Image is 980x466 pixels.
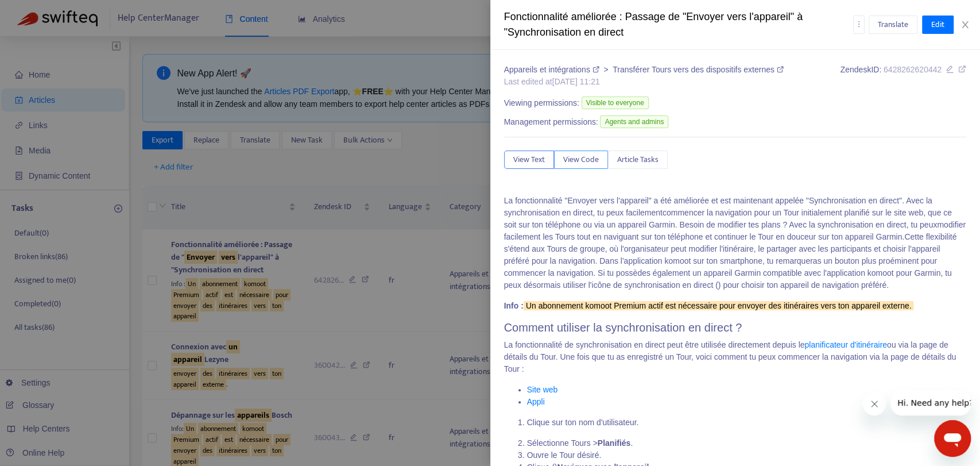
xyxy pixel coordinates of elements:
button: Article Tasks [608,151,668,169]
button: View Text [504,151,554,169]
span: close [960,20,970,29]
button: Edit [922,16,954,34]
span: Edit [931,18,944,31]
p: La fonctionnalité "Envoyer vers l'appareil" a été améliorée et est maintenant appelée "Synchronis... [504,195,967,291]
a: planificateur d'itinéraire [804,340,887,349]
button: Close [957,20,973,30]
a: Appareils et intégrations [504,65,602,74]
span: Clique sur ton nom d'utilisateur. [527,418,639,427]
span: modifier facilement les Tours tout en naviguant sur ton téléphone et continuer le Tour en douceur... [504,220,966,241]
a: Appli [527,397,545,406]
span: Hi. Need any help? [7,8,83,17]
li: Sélectionne Tours > . [527,437,967,449]
div: Last edited at [DATE] 11:21 [504,76,784,88]
div: Zendesk ID: [840,64,966,88]
span: Translate [878,18,908,31]
span: Comment utiliser la synchronisation en direct ? [504,321,742,334]
span: View Code [563,153,599,166]
sqkw: Un abonnement komoot Premium actif est nécessaire pour envoyer des itinéraires vers ton appareil ... [524,301,914,310]
iframe: Message from company [890,390,971,415]
span: Management permissions: [504,116,598,128]
button: more [853,16,865,34]
a: Transférer Tours vers des dispositifs externes [613,65,784,74]
div: > [504,64,784,76]
span: 6428262620442 [884,65,942,74]
button: Translate [869,16,917,34]
span: Cette flexibilité s'étend aux Tours de groupe, où l'organisateur peut modifier l'itinéraire, le p... [504,232,957,290]
strong: Planifiés [598,438,631,448]
span: Viewing permissions: [504,97,579,109]
span: Agents and admins [600,115,668,128]
span: Article Tasks [617,153,659,166]
span: View Text [513,153,545,166]
span: Visible to everyone [582,97,649,109]
iframe: Button to launch messaging window [934,420,971,457]
button: View Code [554,151,608,169]
div: Fonctionnalité améliorée : Passage de "Envoyer vers l'appareil" à "Synchronisation en direct [504,9,853,40]
span: more [855,20,863,28]
strong: Info : [504,301,524,310]
li: Ouvre le Tour désiré. [527,449,967,461]
span: commencer la navigation pour un Tour initialement planifié sur le site web, que ce soit sur ton t... [504,208,952,229]
p: La fonctionnalité de synchronisation en direct peut être utilisée directement depuis le ou via la... [504,339,967,375]
iframe: Close message [863,392,886,415]
a: Site web [527,385,558,394]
